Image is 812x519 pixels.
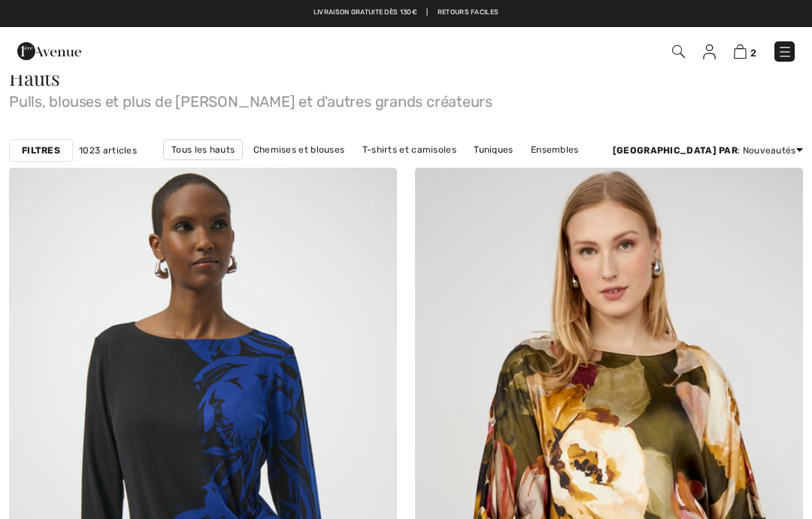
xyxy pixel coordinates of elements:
[17,36,81,66] img: 1ère Avenue
[448,160,568,180] a: Hauts [PERSON_NAME]
[426,8,428,18] span: |
[703,44,716,59] img: Mes infos
[750,47,756,59] span: 2
[182,160,301,180] a: [PERSON_NAME] Hauts
[734,44,747,59] img: Panier d'achat
[9,88,803,109] span: Pulls, blouses et plus de [PERSON_NAME] et d'autres grands créateurs
[246,140,353,159] a: Chemises et blouses
[9,65,60,91] span: Hauts
[466,140,520,159] a: Tuniques
[380,160,446,180] a: Hauts noirs
[22,144,60,157] strong: Filtres
[734,42,756,60] a: 2
[672,45,685,58] img: Recherche
[304,160,377,180] a: Hauts blancs
[613,144,803,157] div: : Nouveautés
[777,44,792,59] img: Menu
[17,43,81,57] a: 1ère Avenue
[163,139,243,160] a: Tous les hauts
[314,8,417,18] a: Livraison gratuite dès 130€
[355,140,464,159] a: T-shirts et camisoles
[438,8,499,18] a: Retours faciles
[79,144,137,157] span: 1023 articles
[613,145,738,156] strong: [GEOGRAPHIC_DATA] par
[523,140,586,159] a: Ensembles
